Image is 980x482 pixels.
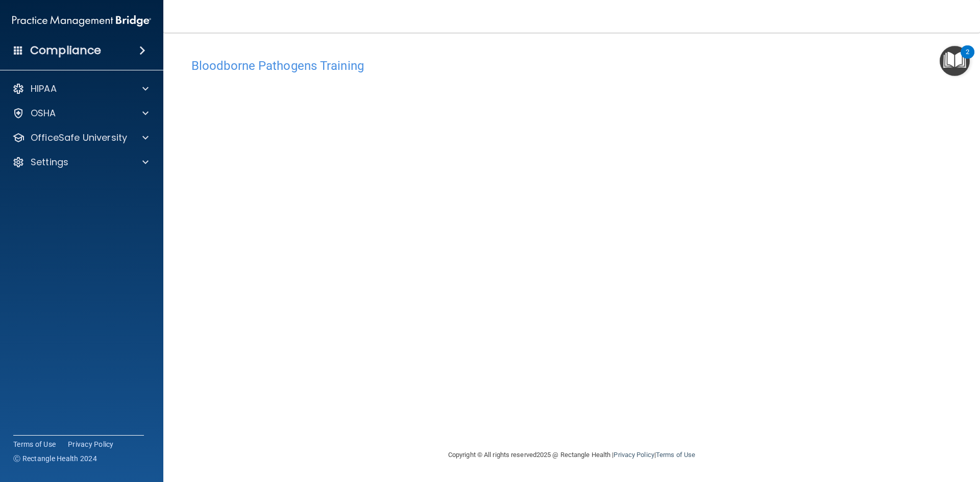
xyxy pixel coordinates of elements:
[966,52,969,65] div: 2
[31,132,127,144] p: OfficeSafe University
[191,59,952,72] h4: Bloodborne Pathogens Training
[191,78,952,392] iframe: bbp
[12,132,149,144] a: OfficeSafe University
[13,439,56,449] a: Terms of Use
[30,43,101,58] h4: Compliance
[31,83,57,95] p: HIPAA
[31,107,56,119] p: OSHA
[614,451,654,459] a: Privacy Policy
[656,451,695,459] a: Terms of Use
[12,156,149,168] a: Settings
[12,107,149,119] a: OSHA
[12,11,151,31] img: PMB logo
[13,453,97,464] span: Ⓒ Rectangle Health 2024
[31,156,68,168] p: Settings
[12,83,149,95] a: HIPAA
[385,439,758,471] div: Copyright © All rights reserved 2025 @ Rectangle Health | |
[68,439,114,449] a: Privacy Policy
[940,46,970,76] button: Open Resource Center, 2 new notifications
